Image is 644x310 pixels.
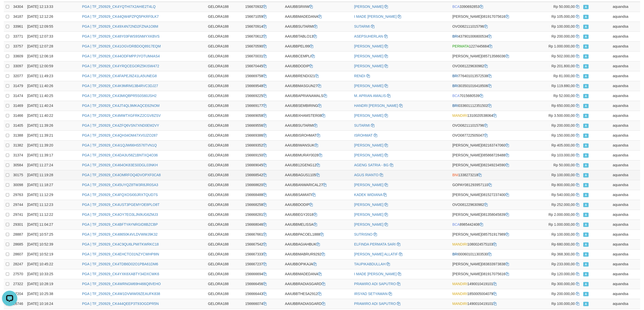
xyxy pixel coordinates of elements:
td: AAIUBBDODIP [283,61,352,71]
td: GELORA188 [206,81,243,91]
a: I MADE [PERSON_NAME] [354,272,397,276]
span: Rp 150.000,00 [552,133,575,137]
a: PGA | TF_250929_CK4YQTHI7X2AHIE2T4LQ [82,5,156,9]
td: 156670612 [243,31,283,41]
span: Approved - Marked by aquandsa [583,183,588,187]
span: BCA [452,222,460,226]
td: AAIUBBSAMIATI [283,190,352,200]
a: AGUS RIANTO [354,173,378,177]
a: SUTARMI [354,123,370,127]
a: [PERSON_NAME] [354,5,383,9]
td: 34187 [11,12,25,22]
a: SUTRISNO [354,232,372,236]
a: M. APRIAN AMALIS [354,94,386,98]
td: aquandsa [611,2,640,12]
td: AAIUBBMASGUN27 [283,81,352,91]
td: GELORA188 [206,12,243,22]
td: 156669150 [243,150,283,160]
td: [DATE] 11:18:27 [25,180,80,190]
a: [PERSON_NAME] [354,183,383,187]
td: 081527237400 [450,190,526,200]
span: Approved - Marked by aquandsa [583,74,588,78]
a: IRSYAD SETYAWAN [354,292,387,296]
td: aquandsa [611,130,640,140]
td: [DATE] 12:07:28 [25,41,80,51]
td: 1310020538064 [450,111,526,121]
td: GELORA188 [206,160,243,170]
td: aquandsa [611,121,640,130]
td: 156669225 [243,91,283,101]
td: 082349234590 [450,160,526,170]
span: Approved - Marked by aquandsa [583,134,588,138]
td: 29301 [11,220,25,230]
td: AAIUBBTABLO13 [283,31,352,41]
td: aquandsa [611,140,640,150]
td: [DATE] 11:12:29 [25,190,80,200]
a: PGA | TF_250929_CK464OK83ES0DGL03NKH [82,163,158,167]
td: [DATE] 11:40:26 [25,81,80,91]
td: 31466 [11,111,25,121]
span: BRI [452,84,458,88]
td: 29744 [11,200,25,210]
span: Rp 2.000.000,00 [549,213,575,217]
span: Approved - Marked by aquandsa [583,44,588,49]
td: 085713586036 [450,51,526,61]
td: 33097 [11,61,25,71]
td: 776401013572538 [450,71,526,81]
td: 7015680539 [450,91,526,101]
a: PGA | TF_250929_CK4OY7EO3LJN9UG6ZMJ3 [82,213,158,217]
td: AAIUBBIWANSUK [283,140,352,150]
span: Rp 200.000,00 [552,123,575,127]
a: [PERSON_NAME] [354,113,383,118]
td: [DATE] 11:40:22 [25,111,80,121]
a: PGA | TF_250929_CK4W1DVWW09ZEAUFK838 [82,292,160,296]
span: OVO [452,203,460,207]
td: aquandsa [611,200,640,210]
span: Approved - Marked by aquandsa [583,153,588,158]
td: aquandsa [611,101,640,111]
td: aquandsa [611,220,640,230]
span: [PERSON_NAME] [452,143,482,147]
td: 156668046 [243,220,283,230]
td: [DATE] 12:12:26 [25,12,80,22]
td: [DATE] 11:12:22 [25,210,80,220]
td: 156669548 [243,81,283,91]
td: GELORA188 [206,220,243,230]
a: PGA | TF_250929_CK44ODFMPPJYOTUM4AS4 [82,54,160,58]
td: GELORA188 [206,101,243,111]
span: Approved - Marked by aquandsa [583,143,588,148]
a: PGA | TF_250929_CK4ZFQ6VSN7XND0EM2VY [82,123,159,127]
td: 156670031 [243,51,283,61]
span: Rp 50.000,00 [553,5,575,9]
a: PGA | TF_250929_CK4K9MRM13B4RVC3DJ27 [82,84,158,88]
td: 156669556 [243,121,283,130]
a: PRAWIRO ADI SAPUTRO [354,302,396,306]
td: aquandsa [611,180,640,190]
td: 081229630982 [450,61,526,71]
td: GELORA188 [206,41,243,51]
td: AAIUBBMELISSA [283,220,352,230]
td: [DATE] 10:57:25 [25,230,80,239]
span: MANDIRI [452,113,467,118]
td: AAIUBBSUTARMI [283,121,352,130]
td: AAIUBBPACOEL1888 [283,230,352,239]
td: 31388 [11,130,25,140]
td: aquandsa [611,71,640,81]
td: 033601112351502 [450,101,526,111]
td: 29763 [11,190,25,200]
span: Rp 800.000,00 [552,183,575,187]
td: GELORA188 [206,121,243,130]
a: PGA | TF_250929_CK4MWTXGFRKZ2CGV8ZSV [82,113,161,118]
a: PRAWIRO ADI SAPUTRO [354,282,396,286]
span: [PERSON_NAME] [452,213,482,217]
td: GELORA188 [206,91,243,101]
span: Approved - Marked by aquandsa [583,124,588,128]
a: PGA | TF_250929_CK4C9QU6LPMITKWRKC18 [82,242,159,246]
td: [DATE] 12:06:18 [25,51,80,61]
a: HANDRI [PERSON_NAME] [354,104,398,108]
td: 156671059 [243,12,283,22]
td: aquandsa [611,190,640,200]
td: 8985442408 [450,220,526,230]
span: Rp 502.000,00 [552,54,575,58]
td: aquandsa [611,160,640,170]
